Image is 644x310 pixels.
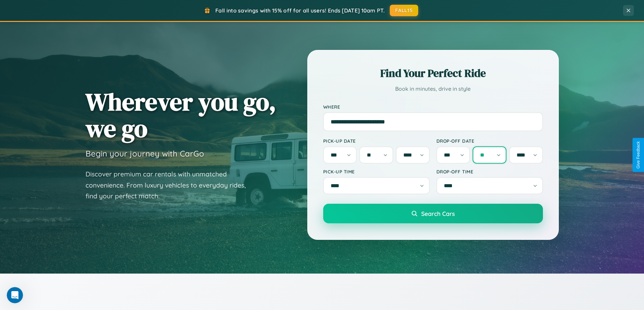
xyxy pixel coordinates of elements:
[86,148,204,159] h3: Begin your journey with CarGo
[86,169,255,202] p: Discover premium car rentals with unmatched convenience. From luxury vehicles to everyday rides, ...
[215,7,385,14] span: Fall into savings with 15% off for all users! Ends [DATE] 10am PT.
[421,210,455,217] span: Search Cars
[323,66,543,81] h2: Find Your Perfect Ride
[323,84,543,94] p: Book in minutes, drive in style
[7,287,23,303] iframe: Intercom live chat
[436,169,543,174] label: Drop-off Time
[390,5,418,16] button: FALL15
[323,204,543,223] button: Search Cars
[323,169,430,174] label: Pick-up Time
[86,88,276,142] h1: Wherever you go, we go
[436,138,543,144] label: Drop-off Date
[323,138,430,144] label: Pick-up Date
[636,141,641,169] div: Give Feedback
[323,104,543,110] label: Where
